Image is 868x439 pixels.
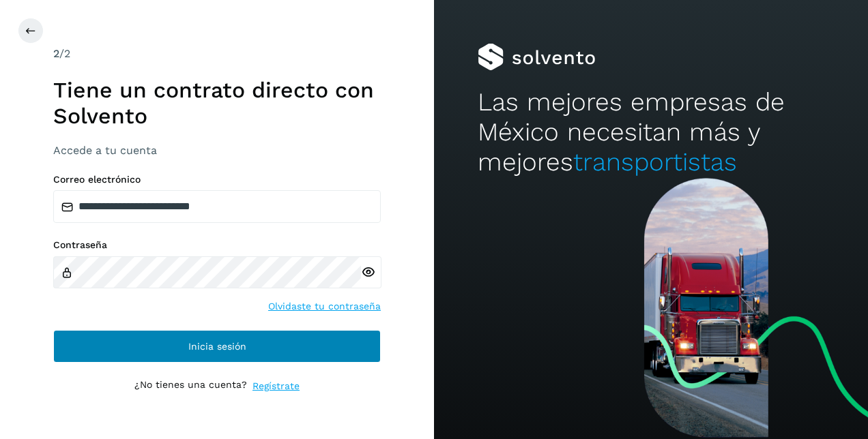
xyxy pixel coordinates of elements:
[53,144,381,157] h3: Accede a tu cuenta
[573,147,737,177] span: transportistas
[188,342,246,351] span: Inicia sesión
[53,47,59,60] span: 2
[134,379,247,393] p: ¿No tienes una cuenta?
[53,174,381,185] label: Correo electrónico
[53,77,381,130] h1: Tiene un contrato directo con Solvento
[252,379,300,393] a: Regístrate
[53,46,381,62] div: /2
[478,87,825,178] h2: Las mejores empresas de México necesitan más y mejores
[53,330,381,363] button: Inicia sesión
[53,239,381,251] label: Contraseña
[268,299,381,314] a: Olvidaste tu contraseña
